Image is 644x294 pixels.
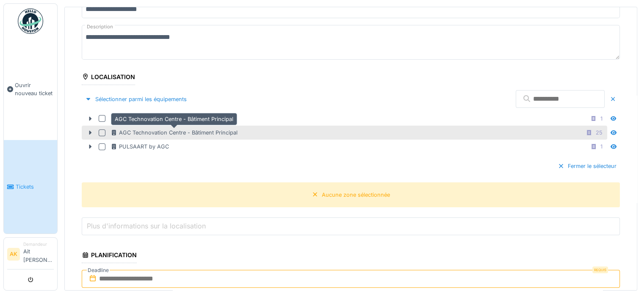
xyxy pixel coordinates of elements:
a: AK DemandeurAit [PERSON_NAME] [7,241,54,269]
div: Aucune zone sélectionnée [322,191,390,199]
div: Demandeur [23,241,54,247]
a: Tickets [4,140,57,234]
div: Fermer le sélecteur [554,160,620,172]
div: Planification [82,249,137,263]
div: AGC Technovation Centre - Bâtiment Principal [111,129,238,137]
div: Sélectionner parmi les équipements [82,93,190,105]
li: AK [7,248,20,261]
div: Localisation [82,71,135,85]
img: Badge_color-CXgf-gQk.svg [18,8,43,34]
label: Deadline [87,266,110,275]
div: 1 [600,115,603,123]
div: 25 [596,129,603,137]
label: Plus d'informations sur la localisation [85,221,207,231]
div: PULSAART by AGC [111,143,169,151]
div: 1 [600,143,603,151]
span: Tickets [16,183,54,191]
div: AGC Technovation Centre - Bâtiment Principal [111,113,237,125]
a: Ouvrir nouveau ticket [4,38,57,140]
label: Description [85,22,115,32]
li: Ait [PERSON_NAME] [23,241,54,267]
div: AGC Lodelinsart [111,115,161,123]
span: Ouvrir nouveau ticket [15,81,54,97]
div: Requis [592,267,608,273]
